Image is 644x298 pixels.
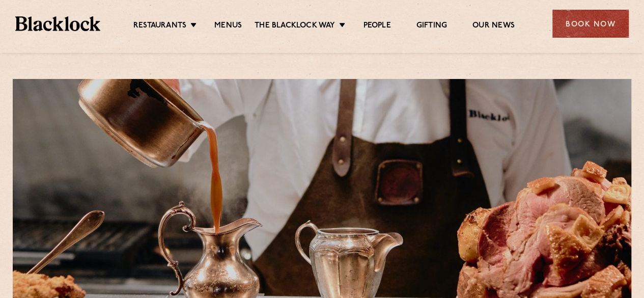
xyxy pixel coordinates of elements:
a: The Blacklock Way [255,21,335,32]
a: Menus [214,21,242,32]
a: People [363,21,390,32]
a: Our News [472,21,515,32]
img: BL_Textured_Logo-footer-cropped.svg [15,16,100,31]
div: Book Now [552,10,629,38]
a: Restaurants [133,21,186,32]
a: Gifting [416,21,447,32]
